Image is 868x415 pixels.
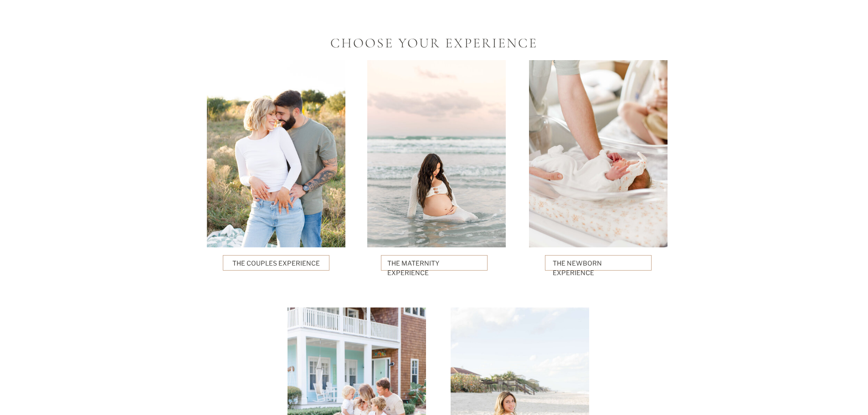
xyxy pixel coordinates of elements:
a: The Maternity Experience [387,258,481,267]
a: The Couples Experience [232,258,320,267]
p: Choose your experience [330,33,538,51]
a: The Newborn Experience [553,258,644,268]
